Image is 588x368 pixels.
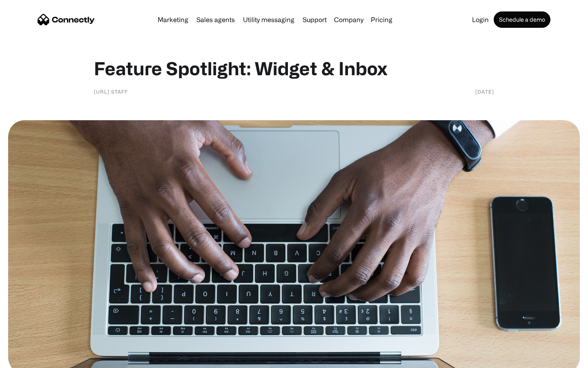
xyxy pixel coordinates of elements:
a: Login [469,16,492,23]
a: Schedule a demo [494,11,550,28]
div: [DATE] [475,88,494,96]
a: Pricing [367,16,396,23]
ul: Language list [16,354,49,365]
a: Utility messaging [240,16,298,23]
a: Marketing [154,16,192,23]
div: Company [332,14,366,25]
div: [URL] staff [94,88,128,96]
h1: Feature Spotlight: Widget & Inbox [94,57,494,79]
a: Support [299,16,330,23]
a: Sales agents [193,16,238,23]
div: Company [334,14,363,25]
aside: Language selected: English [8,354,49,365]
a: home [38,13,95,26]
